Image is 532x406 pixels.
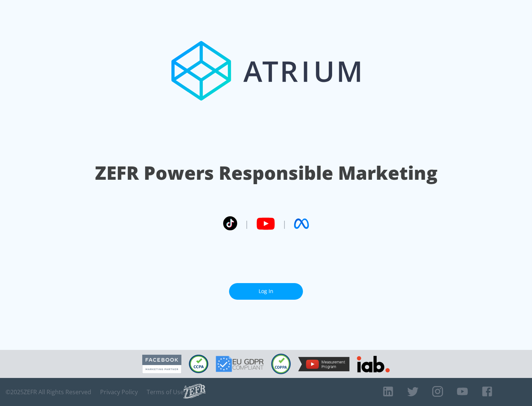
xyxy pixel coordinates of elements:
a: Log In [229,283,303,300]
h1: ZEFR Powers Responsible Marketing [95,160,437,186]
a: Privacy Policy [100,388,138,396]
img: YouTube Measurement Program [298,357,349,371]
img: Facebook Marketing Partner [142,355,181,374]
span: | [282,218,287,229]
span: | [245,218,249,229]
img: GDPR Compliant [216,356,264,372]
img: CCPA Compliant [189,355,208,373]
img: COPPA Compliant [271,354,291,374]
span: © 2025 ZEFR All Rights Reserved [6,388,91,396]
img: IAB [357,356,390,372]
a: Terms of Use [147,388,184,396]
